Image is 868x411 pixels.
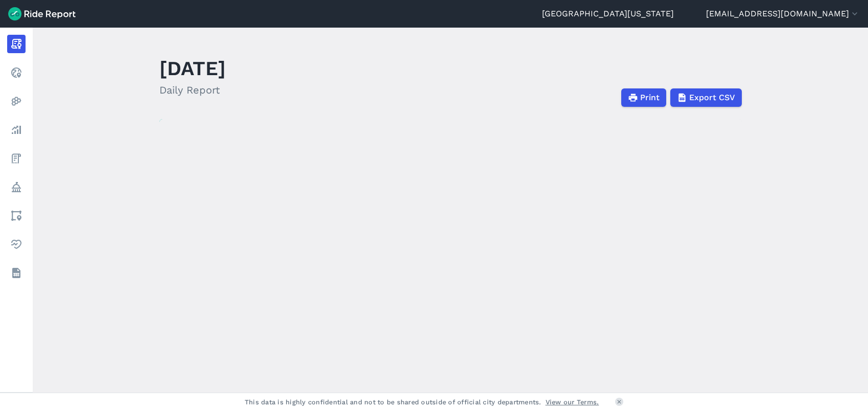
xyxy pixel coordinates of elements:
[542,8,674,20] a: [GEOGRAPHIC_DATA][US_STATE]
[159,54,226,82] h1: [DATE]
[640,92,660,104] span: Print
[7,235,26,254] a: Health
[7,35,26,53] a: Report
[159,82,226,98] h2: Daily Report
[7,121,26,139] a: Analyze
[7,149,26,168] a: Fees
[689,92,735,104] span: Export CSV
[7,92,26,110] a: Heatmaps
[7,264,26,282] a: Datasets
[7,178,26,196] a: Policy
[706,8,860,20] button: [EMAIL_ADDRESS][DOMAIN_NAME]
[8,7,76,20] img: Ride Report
[7,63,26,82] a: Realtime
[621,88,666,107] button: Print
[546,397,599,407] a: View our Terms.
[7,207,26,225] a: Areas
[670,88,742,107] button: Export CSV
